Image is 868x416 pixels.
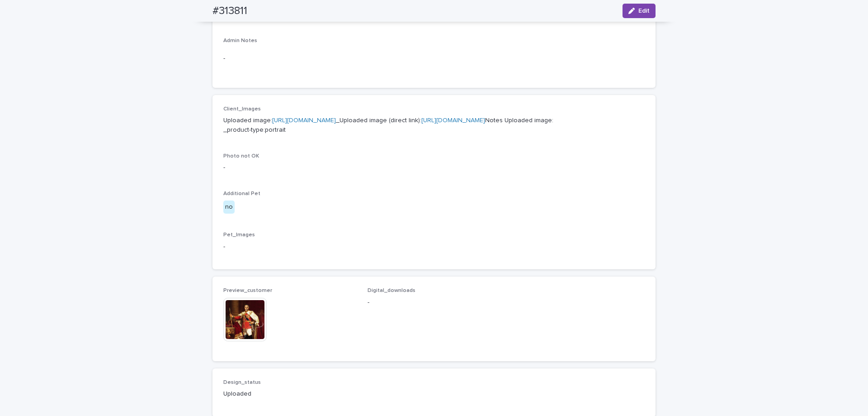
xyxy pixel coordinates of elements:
a: [URL][DOMAIN_NAME] [272,117,336,124]
div: no [223,201,235,214]
span: Admin Notes [223,38,257,43]
p: - [223,242,645,252]
span: Photo not OK [223,153,259,159]
span: Edit [638,8,650,14]
h2: #313811 [212,5,247,18]
a: [URL][DOMAIN_NAME] [421,117,485,124]
span: Preview_customer [223,288,272,293]
span: Pet_Images [223,232,255,238]
span: Additional Pet [223,191,260,196]
p: - [223,54,645,63]
p: Uploaded image: _Uploaded image (direct link): Notes Uploaded image: _product-type:portrait [223,116,645,135]
span: Digital_downloads [368,288,415,293]
button: Edit [623,4,656,18]
p: - [223,163,645,172]
p: Uploaded [223,389,357,399]
span: Design_status [223,380,261,385]
p: - [368,298,501,307]
span: Client_Images [223,106,261,112]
